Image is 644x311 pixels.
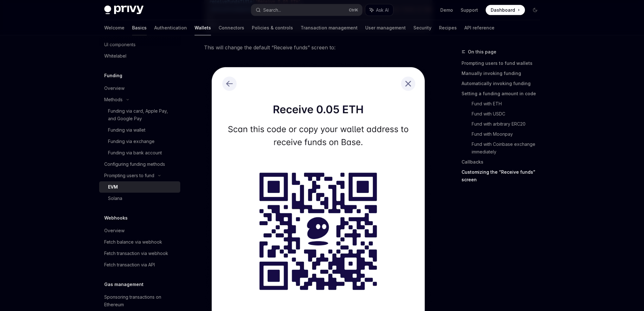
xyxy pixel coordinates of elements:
[108,195,122,202] div: Solana
[472,109,545,119] a: Fund with USDC
[440,7,453,13] a: Demo
[104,20,124,35] a: Welcome
[99,193,180,204] a: Solana
[104,52,126,60] div: Whitelabel
[104,227,124,234] div: Overview
[251,4,362,16] button: Search...CtrlK
[154,20,187,35] a: Authentication
[439,20,457,35] a: Recipes
[132,20,147,35] a: Basics
[462,167,545,185] a: Customizing the “Receive funds” screen
[99,50,180,62] a: Whitelabel
[472,99,545,109] a: Fund with ETH
[99,259,180,271] a: Fetch transaction via API
[104,293,176,308] div: Sponsoring transactions on Ethereum
[376,7,389,13] span: Ask AI
[108,126,145,134] div: Funding via wallet
[99,291,180,310] a: Sponsoring transactions on Ethereum
[349,8,358,13] span: Ctrl K
[462,89,545,99] a: Setting a funding amount in code
[104,160,165,168] div: Configuring funding methods
[99,105,180,124] a: Funding via card, Apple Pay, and Google Pay
[104,84,124,92] div: Overview
[99,124,180,136] a: Funding via wallet
[99,136,180,147] a: Funding via exchange
[413,20,431,35] a: Security
[99,248,180,259] a: Fetch transaction via webhook
[99,147,180,159] a: Funding via bank account
[99,225,180,236] a: Overview
[104,6,143,15] img: dark logo
[468,48,496,56] span: On this page
[301,20,358,35] a: Transaction management
[365,4,393,16] button: Ask AI
[204,43,432,52] span: This will change the default “Receive funds” screen to:
[462,58,545,68] a: Prompting users to fund wallets
[104,72,122,79] h5: Funding
[104,238,162,246] div: Fetch balance via webhook
[461,7,478,13] a: Support
[104,214,128,222] h5: Webhooks
[472,119,545,129] a: Fund with arbitrary ERC20
[472,139,545,157] a: Fund with Coinbase exchange immediately
[462,157,545,167] a: Callbacks
[99,181,180,193] a: EVM
[104,261,155,269] div: Fetch transaction via API
[104,281,143,288] h5: Gas management
[99,236,180,248] a: Fetch balance via webhook
[108,183,118,191] div: EVM
[486,5,525,15] a: Dashboard
[252,20,293,35] a: Policies & controls
[462,68,545,78] a: Manually invoking funding
[491,7,515,13] span: Dashboard
[104,172,154,179] div: Prompting users to fund
[108,149,162,157] div: Funding via bank account
[108,138,155,145] div: Funding via exchange
[462,78,545,89] a: Automatically invoking funding
[99,159,180,170] a: Configuring funding methods
[108,107,176,122] div: Funding via card, Apple Pay, and Google Pay
[104,250,168,257] div: Fetch transaction via webhook
[530,5,540,15] button: Toggle dark mode
[219,20,244,35] a: Connectors
[464,20,494,35] a: API reference
[104,96,123,103] div: Methods
[99,83,180,94] a: Overview
[472,129,545,139] a: Fund with Moonpay
[194,20,211,35] a: Wallets
[365,20,406,35] a: User management
[263,6,281,14] div: Search...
